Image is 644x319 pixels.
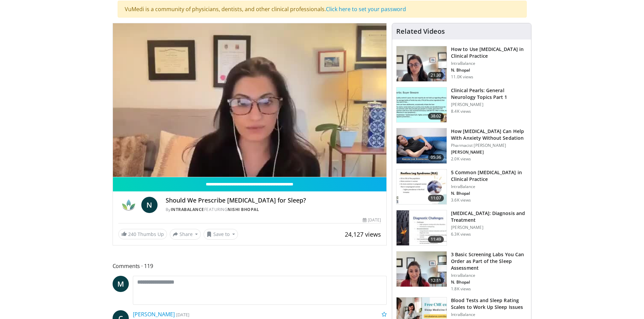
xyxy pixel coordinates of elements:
p: [PERSON_NAME] [451,150,527,155]
img: 662646f3-24dc-48fd-91cb-7f13467e765c.150x105_q85_crop-smart_upscale.jpg [397,46,447,81]
p: 8.4K views [451,109,471,114]
h3: 5 Common [MEDICAL_DATA] in Clinical Practice [451,169,527,183]
p: 3.6K views [451,197,471,203]
a: 11:49 [MEDICAL_DATA]: Diagnosis and Treatment [PERSON_NAME] 6.3K views [396,210,527,246]
div: By FEATURING [166,207,381,213]
p: N. Bhopal [451,191,527,196]
span: 11:49 [428,236,444,243]
p: IntraBalance [451,61,527,66]
small: [DATE] [176,312,189,318]
h3: Blood Tests and Sleep Rating Scales to Work Up Sleep Issues [451,297,527,311]
span: Comments 119 [113,262,387,270]
p: IntraBalance [451,312,527,317]
span: 38:02 [428,113,444,119]
a: N [141,197,158,213]
img: 9fb304be-515e-4deb-846e-47615c91f0d6.150x105_q85_crop-smart_upscale.jpg [397,251,447,287]
span: 05:36 [428,154,444,161]
a: 11:07 5 Common [MEDICAL_DATA] in Clinical Practice IntraBalance N. Bhopal 3.6K views [396,169,527,205]
span: 21:30 [428,72,444,79]
img: 7bfe4765-2bdb-4a7e-8d24-83e30517bd33.150x105_q85_crop-smart_upscale.jpg [397,128,447,163]
p: 6.3K views [451,232,471,237]
button: Share [170,229,201,240]
img: 91ec4e47-6cc3-4d45-a77d-be3eb23d61cb.150x105_q85_crop-smart_upscale.jpg [397,87,447,123]
h3: How [MEDICAL_DATA] Can Help With Anxiety Without Sedation [451,128,527,141]
a: 240 Thumbs Up [118,229,167,239]
span: 12:11 [428,277,444,284]
p: N. Bhopal [451,280,527,285]
div: [DATE] [363,217,381,223]
button: Save to [204,229,238,240]
span: 11:07 [428,195,444,202]
a: M [113,276,129,292]
p: Pharmacist [PERSON_NAME] [451,143,527,148]
a: IntraBalance [171,207,204,212]
a: [PERSON_NAME] [133,311,175,318]
h4: Should We Prescribe [MEDICAL_DATA] for Sleep? [166,197,381,204]
a: Click here to set your password [326,5,406,13]
div: VuMedi is a community of physicians, dentists, and other clinical professionals. [118,1,527,18]
img: IntraBalance [118,197,139,213]
a: 38:02 Clinical Pearls: General Neurology Topics Part 1 [PERSON_NAME] 8.4K views [396,87,527,123]
p: [PERSON_NAME] [451,102,527,107]
a: 21:30 How to Use [MEDICAL_DATA] in Clinical Practice IntraBalance N. Bhopal 11.0K views [396,46,527,82]
img: e41a58fc-c8b3-4e06-accc-3dd0b2ae14cc.150x105_q85_crop-smart_upscale.jpg [397,169,447,205]
h4: Related Videos [396,27,445,35]
p: IntraBalance [451,184,527,189]
p: N. Bhopal [451,68,527,73]
h3: [MEDICAL_DATA]: Diagnosis and Treatment [451,210,527,223]
p: 11.0K views [451,74,473,80]
h3: Clinical Pearls: General Neurology Topics Part 1 [451,87,527,101]
p: 2.0K views [451,156,471,162]
span: 24,127 views [345,230,381,238]
h3: How to Use [MEDICAL_DATA] in Clinical Practice [451,46,527,59]
p: IntraBalance [451,273,527,278]
p: 1.8K views [451,286,471,292]
video-js: Video Player [113,23,387,177]
a: Nishi Bhopal [228,207,259,212]
span: 240 [128,231,136,237]
a: 12:11 3 Basic Screening Labs You Can Order as Part of the Sleep Assessment IntraBalance N. Bhopal... [396,251,527,292]
p: [PERSON_NAME] [451,225,527,230]
img: 6e0bc43b-d42b-409a-85fd-0f454729f2ca.150x105_q85_crop-smart_upscale.jpg [397,210,447,245]
a: 05:36 How [MEDICAL_DATA] Can Help With Anxiety Without Sedation Pharmacist [PERSON_NAME] [PERSON_... [396,128,527,164]
h3: 3 Basic Screening Labs You Can Order as Part of the Sleep Assessment [451,251,527,271]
